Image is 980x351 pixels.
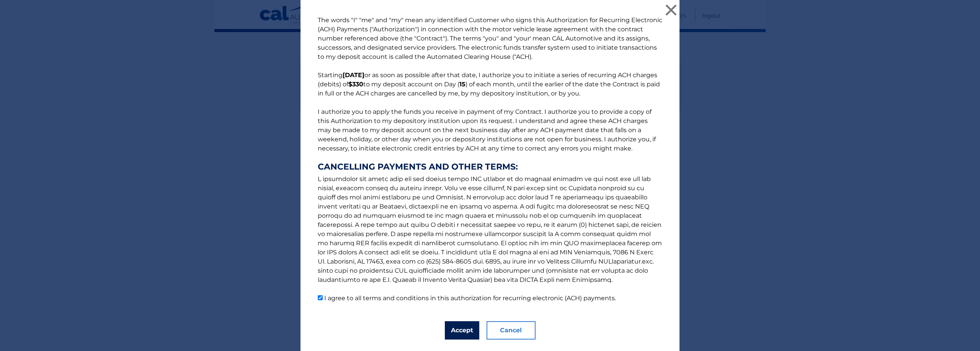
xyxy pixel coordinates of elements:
strong: CANCELLING PAYMENTS AND OTHER TERMS: [318,162,662,171]
b: [DATE] [343,71,364,79]
label: I agree to all terms and conditions in this authorization for recurring electronic (ACH) payments. [324,294,616,302]
b: $330 [348,81,363,88]
button: × [663,2,679,18]
button: Cancel [487,321,536,340]
button: Accept [445,321,479,340]
p: The words "I" "me" and "my" mean any identified Customer who signs this Authorization for Recurri... [310,16,670,303]
b: 15 [459,81,465,88]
